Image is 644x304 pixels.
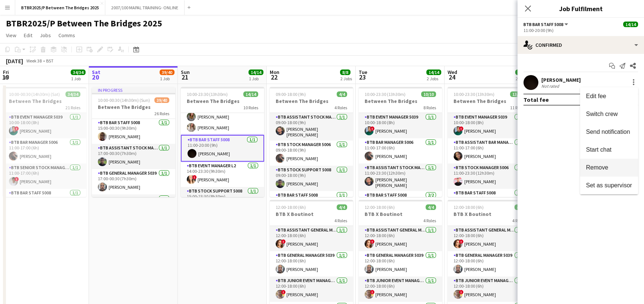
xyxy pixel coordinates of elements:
[586,111,618,117] span: Switch crew
[586,93,606,99] span: Edit fee
[586,129,630,135] span: Send notification
[586,146,611,153] span: Start chat
[580,87,638,105] button: Edit fee
[580,123,638,141] button: Send notification
[586,182,632,188] span: Set as supervisor
[580,159,638,177] button: Remove
[586,164,608,171] span: Remove
[580,105,638,123] button: Switch crew
[580,141,638,159] button: Start chat
[580,177,638,194] button: Set as supervisor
